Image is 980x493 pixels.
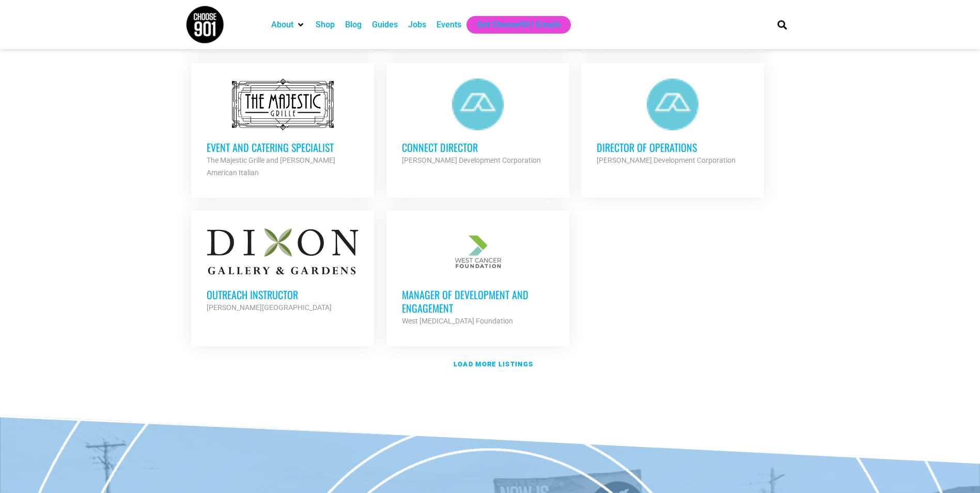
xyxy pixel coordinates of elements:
[386,63,569,182] a: Connect Director [PERSON_NAME] Development Corporation
[402,317,513,325] strong: West [MEDICAL_DATA] Foundation
[402,156,541,164] strong: [PERSON_NAME] Development Corporation
[207,156,335,177] strong: The Majestic Grille and [PERSON_NAME] American Italian
[437,19,461,31] a: Events
[402,141,554,154] h3: Connect Director
[191,210,374,329] a: Outreach Instructor [PERSON_NAME][GEOGRAPHIC_DATA]
[597,156,736,164] strong: [PERSON_NAME] Development Corporation
[266,16,310,34] div: About
[372,19,398,31] a: Guides
[271,19,293,31] a: About
[408,19,426,31] a: Jobs
[191,63,374,194] a: Event and Catering Specialist The Majestic Grille and [PERSON_NAME] American Italian
[454,360,533,368] strong: Load more listings
[316,19,335,31] a: Shop
[185,352,795,376] a: Load more listings
[581,63,764,182] a: Director of Operations [PERSON_NAME] Development Corporation
[207,288,359,301] h3: Outreach Instructor
[207,141,359,154] h3: Event and Catering Specialist
[477,19,561,31] a: Get Choose901 Emails
[402,288,554,315] h3: Manager of Development and Engagement
[773,16,790,33] div: Search
[386,210,569,343] a: Manager of Development and Engagement West [MEDICAL_DATA] Foundation
[207,303,332,312] strong: [PERSON_NAME][GEOGRAPHIC_DATA]
[266,16,760,34] nav: Main nav
[345,19,362,31] a: Blog
[597,141,749,154] h3: Director of Operations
